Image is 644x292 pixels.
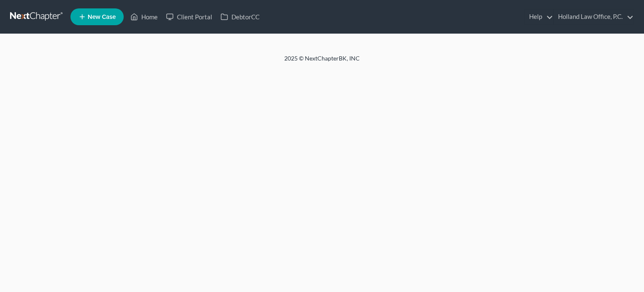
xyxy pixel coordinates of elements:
a: Help [525,9,553,24]
a: DebtorCC [216,9,264,24]
new-legal-case-button: New Case [70,8,124,25]
a: Client Portal [162,9,216,24]
div: 2025 © NextChapterBK, INC [83,54,561,69]
a: Holland Law Office, P.C. [554,9,634,24]
a: Home [126,9,162,24]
